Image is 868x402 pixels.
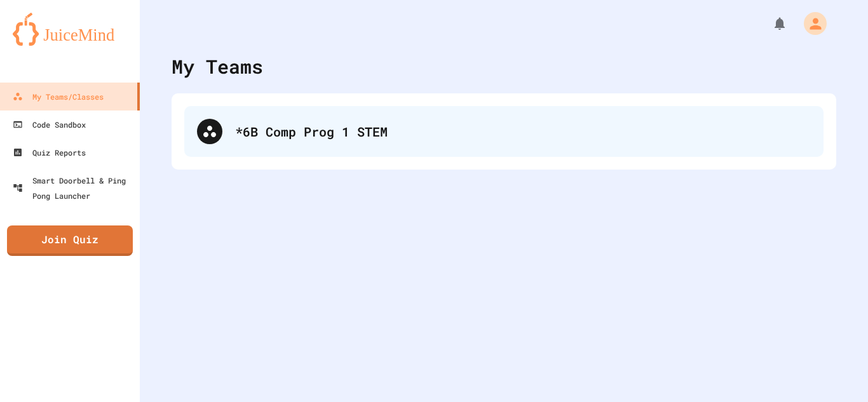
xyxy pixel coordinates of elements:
div: *6B Comp Prog 1 STEM [235,122,811,141]
div: *6B Comp Prog 1 STEM [184,106,824,157]
div: Smart Doorbell & Ping Pong Launcher [13,173,135,203]
div: My Teams [172,52,263,81]
a: Join Quiz [7,225,133,256]
div: Code Sandbox [13,117,86,132]
div: Quiz Reports [13,145,86,160]
img: logo-orange.svg [13,13,127,46]
div: My Notifications [749,13,790,34]
div: My Account [790,9,830,38]
div: My Teams/Classes [13,89,104,104]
